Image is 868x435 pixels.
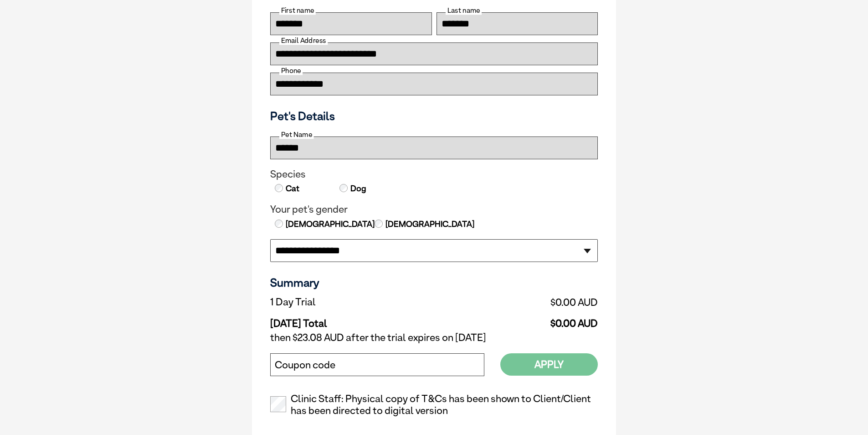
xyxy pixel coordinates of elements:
td: [DATE] Total [270,310,448,330]
label: First name [279,6,316,15]
h3: Summary [270,276,598,289]
td: $0.00 AUD [448,294,598,310]
label: Coupon code [275,359,335,371]
td: then $23.08 AUD after the trial expires on [DATE] [270,330,598,346]
legend: Your pet's gender [270,204,598,215]
label: Clinic Staff: Physical copy of T&Cs has been shown to Client/Client has been directed to digital ... [270,393,598,417]
td: 1 Day Trial [270,294,448,310]
button: Apply [500,353,598,376]
input: Clinic Staff: Physical copy of T&Cs has been shown to Client/Client has been directed to digital ... [270,396,286,412]
label: Last name [446,6,482,15]
h3: Pet's Details [267,109,601,123]
legend: Species [270,168,598,180]
td: $0.00 AUD [448,310,598,330]
label: Phone [279,67,303,75]
label: Email Address [279,37,328,45]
